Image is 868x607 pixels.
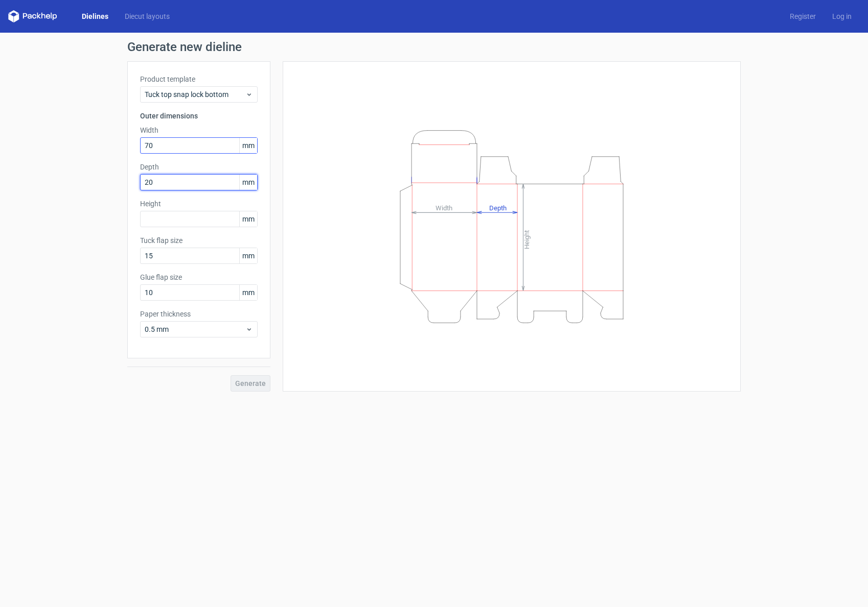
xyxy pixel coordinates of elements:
[140,309,258,319] label: Paper thickness
[239,248,257,263] span: mm
[145,324,245,334] span: 0.5 mm
[140,235,258,246] label: Tuck flap size
[782,11,824,21] a: Register
[140,111,258,121] h3: Outer dimensions
[140,272,258,282] label: Glue flap size
[523,230,531,249] tspan: Height
[824,11,860,21] a: Log in
[140,162,258,172] label: Depth
[140,125,258,135] label: Width
[239,211,257,227] span: mm
[239,175,257,190] span: mm
[140,199,258,209] label: Height
[140,74,258,84] label: Product template
[489,204,507,211] tspan: Depth
[239,138,257,153] span: mm
[127,41,741,53] h1: Generate new dieline
[145,89,245,100] span: Tuck top snap lock bottom
[74,11,117,21] a: Dielines
[436,204,452,211] tspan: Width
[117,11,178,21] a: Diecut layouts
[239,285,257,300] span: mm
